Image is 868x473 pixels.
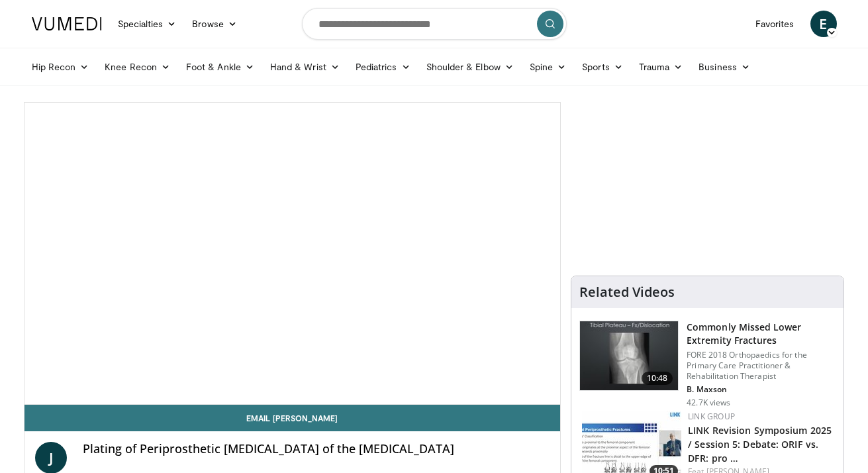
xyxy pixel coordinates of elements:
a: LINK Group [688,411,735,422]
a: E [810,11,837,37]
a: Browse [184,11,245,37]
a: Favorites [747,11,802,37]
a: Sports [574,54,631,80]
a: Pediatrics [348,54,418,80]
p: 42.7K views [687,397,730,408]
a: Email [PERSON_NAME] [24,405,561,431]
a: Hand & Wrist [262,54,348,80]
input: Search topics, interventions [302,8,567,40]
a: Shoulder & Elbow [418,54,522,80]
a: Business [691,54,758,80]
span: 10:48 [642,372,673,385]
p: FORE 2018 Orthopaedics for the Primary Care Practitioner & Rehabilitation Therapist [687,350,836,382]
a: Knee Recon [97,54,178,80]
iframe: Advertisement [608,102,807,268]
a: 10:48 Commonly Missed Lower Extremity Fractures FORE 2018 Orthopaedics for the Primary Care Pract... [579,321,836,408]
h3: Commonly Missed Lower Extremity Fractures [687,321,836,347]
p: B. Maxson [687,384,836,395]
h4: Related Videos [579,284,675,300]
a: Hip Recon [24,54,97,80]
h4: Plating of Periprosthetic [MEDICAL_DATA] of the [MEDICAL_DATA] [83,442,550,456]
a: Specialties [110,11,185,37]
a: Spine [522,54,574,80]
video-js: Video Player [24,103,561,405]
img: VuMedi Logo [32,17,102,30]
img: 4aa379b6-386c-4fb5-93ee-de5617843a87.150x105_q85_crop-smart_upscale.jpg [580,321,678,390]
a: LINK Revision Symposium 2025 / Session 5: Debate: ORIF vs. DFR: pro … [688,424,832,464]
a: Foot & Ankle [178,54,262,80]
a: Trauma [631,54,691,80]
